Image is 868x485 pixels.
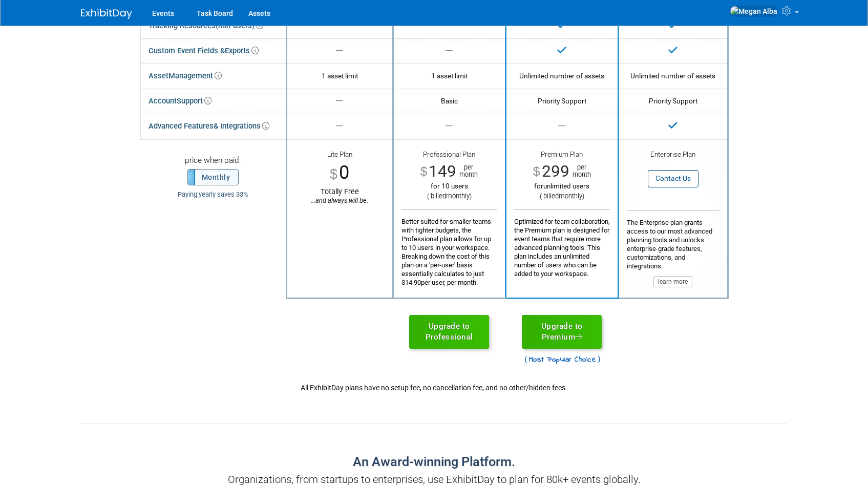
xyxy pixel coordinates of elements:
span: $ [420,165,428,178]
span: $ [330,167,337,181]
div: Advanced Features [149,119,269,134]
div: The Enterprise plan grants access to our most advanced planning tools and unlocks enterprise-grad... [627,210,719,287]
span: 299 [542,162,569,181]
div: All ExhibitDay plans have no setup fee, no cancellation fee, and no other/hidden fees. [140,380,729,393]
div: 1 asset limit [401,71,497,80]
img: Megan Alba [730,6,778,17]
span: 0 [339,161,349,183]
span: 14.90 [405,279,421,286]
div: ( billed ) [514,192,610,201]
div: 1 asset limit [295,71,385,80]
button: learn more [653,276,692,287]
div: Custom Event Fields & [149,44,259,58]
div: Lite Plan [295,150,385,160]
div: Unlimited number of assets [627,71,719,80]
span: & Integrations [214,121,269,131]
span: Exports [225,46,259,55]
span: Management [168,71,222,80]
div: Optimized for team collaboration, the Premium plan is designed for event teams that require more ... [514,209,610,278]
div: Basic [401,96,497,106]
div: Asset [149,69,222,83]
span: ) [598,355,600,363]
div: ( billed ) [401,192,497,201]
div: Totally Free [295,187,385,205]
h2: An Award-winning Platform. [91,454,777,470]
span: $ [533,165,540,178]
span: per month [456,164,478,178]
span: monthly [559,192,582,200]
span: 149 [429,162,456,181]
div: price when paid: [148,155,278,169]
span: per month [569,164,591,178]
div: Premium Plan [514,150,610,162]
a: Upgrade toPremium [522,315,602,349]
div: unlimited users [514,182,610,191]
span: for [534,182,543,190]
button: Contact Us [648,170,698,187]
div: Better suited for smaller teams with tighter budgets, the Professional plan allows for up to 10 u... [401,209,497,287]
label: Monthly [188,170,238,185]
span: (non-users) [216,21,263,30]
div: Paying yearly saves 33% [148,191,278,199]
span: Support [177,96,211,106]
div: Account [149,94,211,109]
a: Upgrade toProfessional [409,315,489,349]
div: Priority Support [627,96,719,106]
img: ExhibitDay [81,9,132,19]
span: ( [525,355,527,363]
div: Priority Support [514,96,610,106]
span: monthly [446,192,470,200]
div: Enterprise Plan [627,150,719,160]
div: Professional Plan [401,150,497,162]
div: Unlimited number of assets [514,71,610,80]
span: Most Popular Choice [523,354,601,365]
div: for 10 users [401,182,497,191]
div: ...and always will be. [295,197,385,205]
